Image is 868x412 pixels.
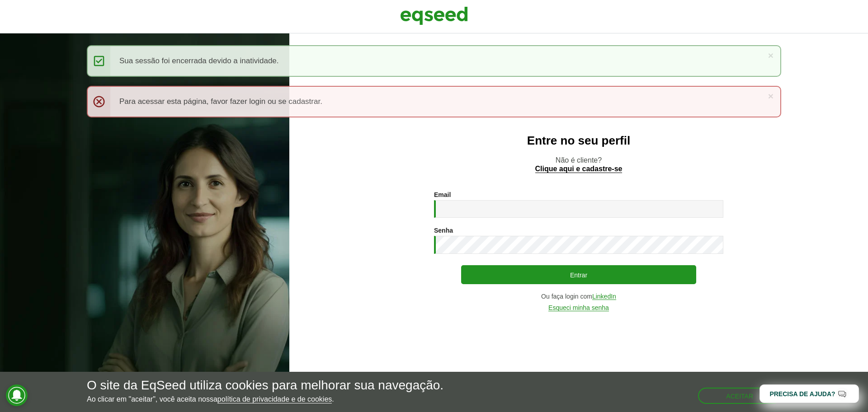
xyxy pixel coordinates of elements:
img: EqSeed Logo [400,5,468,27]
label: Senha [434,227,453,234]
a: × [768,91,774,101]
a: Esqueci minha senha [548,304,609,311]
a: LinkedIn [592,293,616,300]
a: × [768,51,774,60]
a: Clique aqui e cadastre-se [535,165,623,173]
div: Sua sessão foi encerrada devido a inatividade. [87,45,781,77]
label: Email [434,192,451,198]
a: política de privacidade e de cookies [217,396,332,403]
p: Ao clicar em "aceitar", você aceita nossa . [87,395,443,403]
div: Ou faça login com [434,293,723,300]
p: Não é cliente? [307,156,850,173]
div: Para acessar esta página, favor fazer login ou se cadastrar. [87,86,781,117]
button: Aceitar [698,388,781,404]
h2: Entre no seu perfil [307,134,850,147]
button: Entrar [461,265,696,284]
h5: O site da EqSeed utiliza cookies para melhorar sua navegação. [87,379,443,393]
